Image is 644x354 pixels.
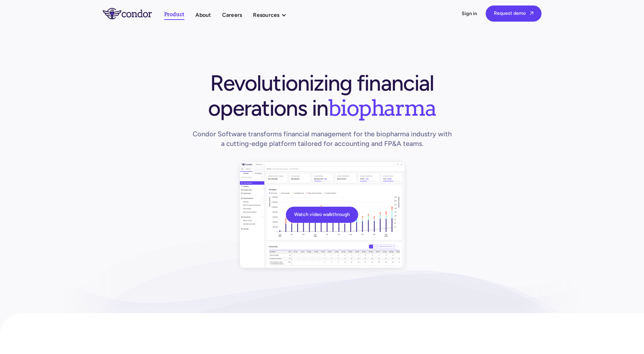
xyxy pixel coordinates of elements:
a: About [195,10,211,20]
div: Resources [253,10,279,20]
a: home [103,8,164,19]
h1: Condor Software transforms financial management for the biopharma industry with a cutting-edge pl... [191,129,454,148]
div: Resources [253,10,293,20]
a: Sign in [462,10,477,17]
span: biopharma [328,94,436,121]
a: Watch video walkthrough [286,207,358,223]
span:  [530,11,533,15]
a: Product [164,10,185,20]
a: Request demo [486,5,542,22]
h1: Revolutionizing financial operations in [191,71,454,120]
a: Careers [222,10,242,20]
